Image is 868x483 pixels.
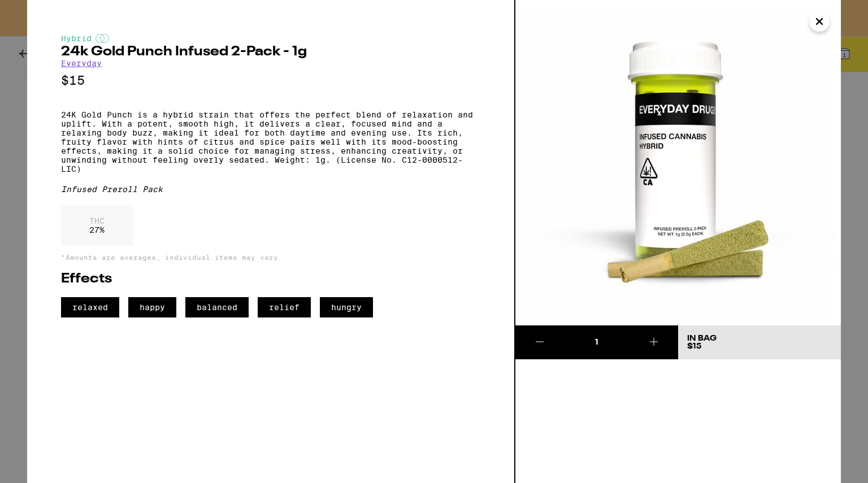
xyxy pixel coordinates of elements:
h2: Effects [61,272,480,286]
p: THC [89,216,105,225]
span: relief [258,297,311,317]
div: In Bag [687,334,717,342]
span: relaxed [61,297,119,317]
div: Hybrid [61,34,480,43]
p: $15 [61,73,480,88]
div: 27 % [61,205,133,246]
span: happy [128,297,176,317]
p: *Amounts are averages, individual items may vary. [61,254,480,261]
div: Infused Preroll Pack [61,185,480,194]
button: In Bag$15 [678,325,841,359]
span: hungry [320,297,373,317]
span: $15 [687,342,701,350]
div: 1 [564,337,629,348]
img: hybridColor.svg [96,34,109,43]
span: Hi. Need any help? [7,8,81,17]
button: Close [809,11,830,32]
a: Everyday [61,59,102,68]
p: 24K Gold Punch is a hybrid strain that offers the perfect blend of relaxation and uplift. With a ... [61,110,480,173]
h2: 24k Gold Punch Infused 2-Pack - 1g [61,45,480,59]
span: balanced [185,297,249,317]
